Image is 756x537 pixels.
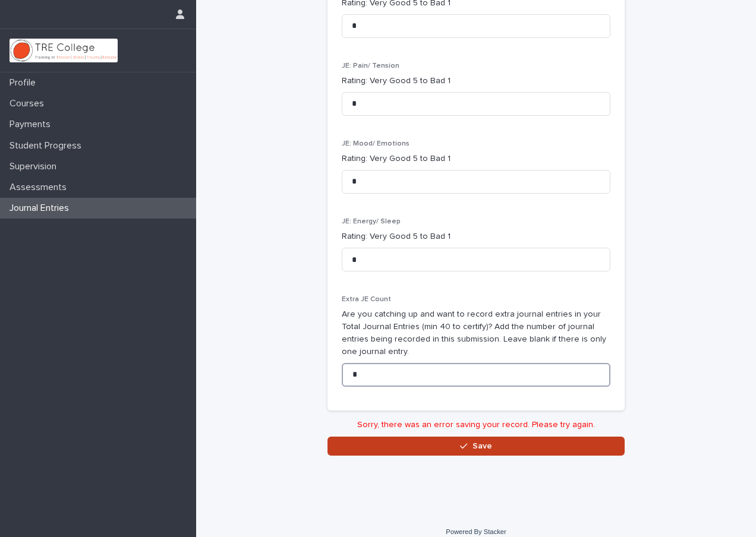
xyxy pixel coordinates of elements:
p: Rating: Very Good 5 to Bad 1 [342,75,610,87]
p: Courses [5,98,53,109]
span: JE: Pain/ Tension [342,62,399,70]
img: L01RLPSrRaOWR30Oqb5K [10,39,118,62]
p: Are you catching up and want to record extra journal entries in your Total Journal Entries (min 4... [342,308,610,358]
p: Rating: Very Good 5 to Bad 1 [342,153,610,165]
a: Powered By Stacker [446,528,506,535]
span: Save [472,442,492,450]
p: Student Progress [5,140,91,151]
p: Journal Entries [5,203,78,214]
p: Sorry, there was an error saving your record. Please try again. [327,420,625,430]
span: Extra JE Count [342,296,391,303]
p: Rating: Very Good 5 to Bad 1 [342,230,610,243]
span: JE: Mood/ Emotions [342,140,409,147]
button: Save [327,437,625,456]
p: Payments [5,119,60,130]
span: JE: Energy/ Sleep [342,218,401,225]
p: Profile [5,77,45,89]
p: Assessments [5,182,76,193]
p: Supervision [5,161,66,172]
